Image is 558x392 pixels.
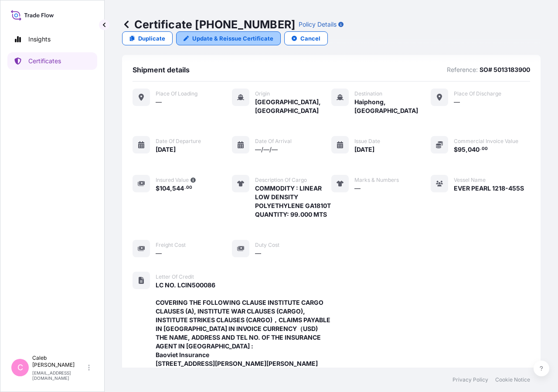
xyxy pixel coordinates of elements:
span: Place of Loading [156,90,197,97]
span: Duty Cost [255,242,279,249]
span: C [17,363,23,372]
span: Date of departure [156,138,201,145]
span: , [466,147,468,153]
span: EVER PEARL 1218-455S [454,184,524,193]
span: . [184,186,186,189]
button: Cancel [284,31,328,45]
span: 040 [468,147,480,153]
p: Update & Reissue Certificate [192,34,273,43]
span: Issue Date [354,138,380,145]
p: Insights [28,35,51,44]
p: SO# 5013183900 [480,65,530,74]
p: Duplicate [138,34,165,43]
span: Origin [255,90,270,97]
span: COMMODITY : LINEAR LOW DENSITY POLYETHYLENE GA1810T QUANTITY: 99.000 MTS [255,184,331,219]
span: 00 [482,147,488,150]
p: [EMAIL_ADDRESS][DOMAIN_NAME] [32,370,86,381]
span: 104 [160,185,170,191]
span: —/—/— [255,145,278,154]
span: Description of cargo [255,177,307,184]
span: — [354,184,361,193]
span: Marks & Numbers [354,177,399,184]
a: Insights [7,31,97,48]
span: — [156,249,162,258]
span: 95 [458,147,466,153]
span: 00 [186,186,192,189]
span: Haiphong, [GEOGRAPHIC_DATA] [354,98,431,115]
p: Reference: [447,65,478,74]
a: Duplicate [122,31,173,45]
span: Insured Value [156,177,189,184]
a: Privacy Policy [453,376,488,383]
p: Certificates [28,57,61,65]
a: Certificates [7,52,97,70]
span: — [156,98,162,106]
p: Caleb [PERSON_NAME] [32,355,86,368]
span: Vessel Name [454,177,486,184]
p: Policy Details [299,20,337,29]
span: Commercial Invoice Value [454,138,518,145]
span: [DATE] [156,145,176,154]
p: Certificate [PHONE_NUMBER] [122,17,295,31]
span: [GEOGRAPHIC_DATA], [GEOGRAPHIC_DATA] [255,98,331,115]
span: Place of discharge [454,90,501,97]
a: Cookie Notice [495,376,530,383]
span: $ [156,185,160,191]
a: Update & Reissue Certificate [176,31,281,45]
span: . [480,147,481,150]
span: Destination [354,90,382,97]
span: — [255,249,261,258]
span: 544 [172,185,184,191]
span: Shipment details [133,65,190,74]
span: [DATE] [354,145,374,154]
span: Freight Cost [156,242,186,249]
span: Date of arrival [255,138,292,145]
span: Letter of Credit [156,273,194,280]
span: , [170,185,172,191]
span: — [454,98,460,106]
span: $ [454,147,458,153]
p: Cancel [300,34,320,43]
